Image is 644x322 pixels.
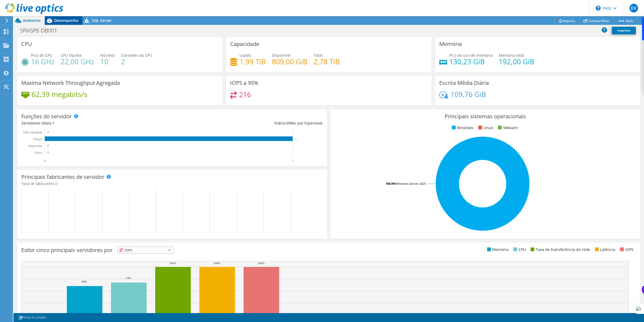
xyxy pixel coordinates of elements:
[54,18,78,23] span: Desempenho
[286,120,289,126] span: 0
[18,28,65,33] h1: SRVGPE-DB001
[31,59,54,65] h4: 16 GHz
[512,247,526,253] li: CPU
[213,261,220,265] text: 100%
[596,6,601,11] svg: \n
[272,53,291,58] span: Disponível
[612,27,636,34] a: Imprimir
[118,247,173,253] span: IOPS
[23,130,42,134] text: VM convidada
[529,247,590,253] li: Taxa de transferência de rede
[15,314,50,321] a: Notas do projeto
[335,113,636,119] h3: Principais sistemas operacionais
[579,16,614,25] a: Compartilhar
[449,59,493,65] h4: 130,23 GiB
[82,280,87,283] text: 68%
[258,261,265,265] text: 100%
[439,80,489,86] h3: Escrita Média Diária
[23,18,41,23] span: Ambiente
[32,91,87,97] h4: 62,39 megabits/s
[61,53,82,58] span: CPU líquida
[21,181,323,187] h4: Total de fabricantes:
[240,53,251,58] span: Usado
[451,91,486,97] h4: 109,76 GiB
[497,125,518,131] li: VMware
[239,92,251,98] h4: 216
[295,137,297,140] text: 1
[61,59,94,65] h4: 22,00 GHz
[396,182,426,186] tspan: Windows Server 2025
[21,120,172,126] div: Servidores totais:
[100,53,115,58] span: Núcleos
[554,16,580,25] a: Reports
[477,125,493,131] li: Linux
[100,59,115,65] h4: 10
[386,182,396,186] tspan: 100.0%
[594,247,615,253] li: Latência
[21,80,120,86] h3: Maxima Network Throughput Agregada
[172,120,323,126] div: Índice: VMs por hipervisor
[619,247,633,253] li: IOPS
[21,174,104,180] h3: Principais fabricantes de servidor
[292,159,293,163] text: 1
[230,80,258,86] h3: IOPS a 95%
[499,59,534,65] h4: 192,00 GiB
[33,137,42,141] text: Virtual
[121,53,152,58] span: Conexões da CPU
[29,144,42,148] text: Hipervisor
[92,18,112,23] span: SQL Server
[314,53,323,58] span: Total
[449,53,493,58] span: Pico do uso de memória
[21,113,72,119] h3: Funções do servidor
[169,261,176,265] text: 100%
[272,59,307,65] h4: 809,00 GiB
[47,131,49,133] text: 0
[21,41,32,47] h3: CPU
[613,16,637,25] a: Mais
[53,120,55,126] span: 1
[47,151,49,154] text: 0
[451,125,473,131] li: Windows
[126,276,131,280] text: 74%
[499,53,524,58] span: Memória total
[314,59,340,65] h4: 2,78 TiB
[240,59,266,65] h4: 1,99 TiB
[230,41,259,47] h3: Capacidade
[34,151,42,155] tspan: Físico
[486,247,508,253] li: Memória
[439,41,462,47] h3: Memória
[55,181,57,186] span: 0
[44,159,46,163] text: 0
[31,53,52,58] span: Pico de CPU
[121,59,152,65] h4: 2
[47,144,49,147] text: 0
[629,4,638,12] span: DV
